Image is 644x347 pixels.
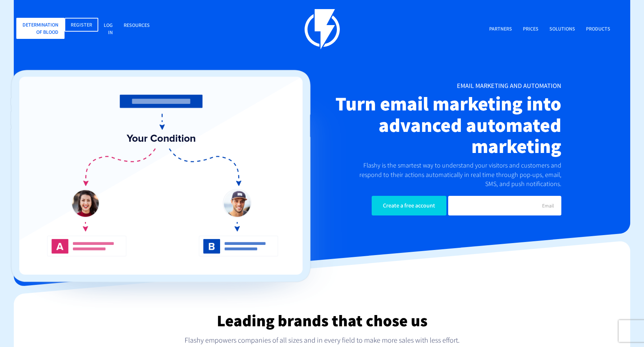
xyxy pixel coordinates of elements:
[185,335,460,345] font: Flashy empowers companies of all sizes and in every field to make more sales with less effort.
[581,21,616,37] a: Products
[98,18,118,41] a: Log in
[586,25,610,32] font: Products
[372,196,446,215] input: Create a free account
[65,18,98,32] a: Register
[448,196,561,215] input: Email
[217,310,428,331] font: Leading brands that chose us
[16,18,65,39] a: Determination of blood
[523,25,538,32] font: Prices
[489,25,512,32] font: Partners
[104,22,113,36] font: Log in
[335,91,561,158] font: Turn email marketing into advanced automated marketing
[71,21,92,28] font: Register
[359,161,561,188] font: Flashy is the smartest way to understand your visitors and customers and respond to their actions...
[517,21,544,37] a: Prices
[484,21,517,37] a: Partners
[549,25,575,32] font: Solutions
[544,21,581,37] a: Solutions
[22,21,58,35] font: Determination of blood
[118,18,155,33] a: Resources
[457,81,561,90] font: Email marketing and automation
[124,22,150,28] font: Resources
